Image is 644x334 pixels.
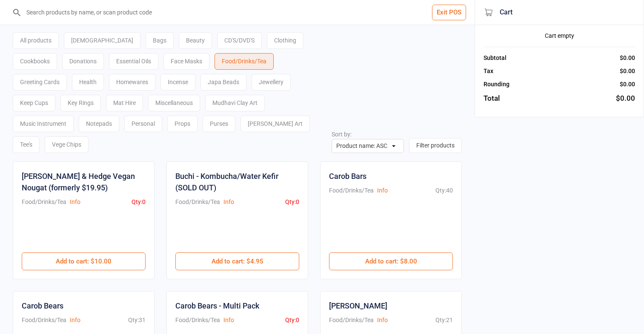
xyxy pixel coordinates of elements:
label: Sort by: [332,131,352,138]
div: Miscellaneous [148,95,200,111]
div: Notepads [79,116,119,132]
div: Qty: 0 [132,198,146,207]
div: Mudhavi Clay Art [205,95,265,111]
button: Info [377,186,388,195]
div: Carob Bears [22,300,63,311]
div: Incense [160,74,195,91]
div: Food/Drinks/Tea [215,53,274,70]
div: CD'S/DVD'S [217,32,262,49]
button: Info [223,316,234,325]
div: All products [13,32,59,49]
div: Keep Cups [13,95,55,111]
div: Qty: 40 [435,186,453,195]
div: Vege Chips [45,136,89,153]
button: Filter products [409,138,462,153]
div: Food/Drinks/Tea [329,316,374,325]
div: Music Instrument [13,116,74,132]
div: Bags [146,32,174,49]
div: Beauty [179,32,212,49]
button: Info [223,198,234,207]
div: $0.00 [620,54,635,62]
div: $0.00 [620,67,635,76]
div: Tee's [13,136,40,153]
div: Cookbooks [13,53,57,70]
div: Greeting Cards [13,74,67,91]
div: Mat Hire [106,95,143,111]
div: Donations [62,53,104,70]
div: Key Rings [60,95,101,111]
div: Food/Drinks/Tea [175,198,220,207]
div: Purses [203,116,235,132]
div: Face Masks [163,53,209,70]
button: Info [70,316,80,325]
div: Homewares [109,74,155,91]
button: Add to cart: $10.00 [22,252,146,270]
div: Total [484,93,500,104]
div: $0.00 [620,80,635,89]
div: Food/Drinks/Tea [175,316,220,325]
div: Props [167,116,197,132]
div: [PERSON_NAME] & Hedge Vegan Nougat (formerly $19.95) [22,170,146,193]
div: [PERSON_NAME] Art [240,116,310,132]
div: Japa Beads [200,74,246,91]
button: Add to cart: $4.95 [175,252,299,270]
div: Rounding [484,80,509,89]
div: [DEMOGRAPHIC_DATA] [64,32,140,49]
div: Clothing [267,32,303,49]
div: Tax [484,67,493,76]
div: Qty: 0 [285,198,299,207]
div: Essential Oils [109,53,158,70]
div: Jewellery [252,74,291,91]
div: $0.00 [616,93,635,104]
div: Food/Drinks/Tea [329,186,374,195]
div: Personal [124,116,162,132]
div: Qty: 31 [128,316,146,325]
button: Add to cart: $8.00 [329,252,453,270]
div: Subtotal [484,54,507,62]
button: Info [377,316,388,325]
div: Buchi - Kombucha/Water Kefir (SOLD OUT) [175,170,299,193]
div: Food/Drinks/Tea [22,198,66,207]
div: Carob Bars [329,170,366,182]
div: Qty: 21 [435,316,453,325]
div: Qty: 0 [285,316,299,325]
div: Health [72,74,104,91]
button: Exit POS [432,5,466,20]
div: Carob Bears - Multi Pack [175,300,259,311]
div: Food/Drinks/Tea [22,316,66,325]
div: [PERSON_NAME] [329,300,387,311]
div: Cart empty [484,31,635,40]
button: Info [70,198,80,207]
